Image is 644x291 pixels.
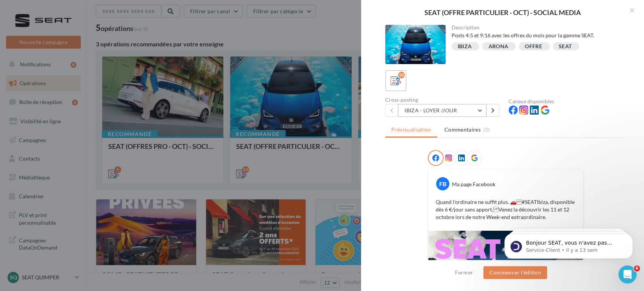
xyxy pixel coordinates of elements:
div: FB [436,177,449,190]
button: IBIZA - LOYER /JOUR [398,104,486,117]
p: Message from Service-Client, sent Il y a 13 sem [33,29,130,36]
span: 6 [634,265,640,271]
div: Cross-posting [385,97,503,103]
div: Description [452,25,620,30]
div: 10 [398,72,405,78]
div: IBIZA [458,44,472,49]
iframe: Intercom notifications message [493,218,644,271]
div: SEAT (OFFRE PARTICULIER - OCT) - SOCIAL MEDIA [373,9,632,16]
div: Posts 4:5 et 9:16 avec les offres du mois pour la gamme SEAT. [452,32,620,39]
span: Commentaires [444,126,481,133]
button: Fermer [452,268,476,277]
div: SEAT [559,44,572,49]
div: ARONA [488,44,508,49]
p: Quand l’ordinaire ne suffit plus. 🚗 #SEATIbiza, disponible dès 6 €/jour sans apport. Venez la déc... [436,198,575,221]
div: Ma page Facebook [452,181,495,188]
div: Canaux disponibles [509,99,626,104]
span: Bonjour SEAT, vous n'avez pas encore souscrit au module Marketing Direct ? Pour cela, c'est simpl... [33,22,128,80]
span: (0) [483,127,490,133]
button: Commencer l'édition [483,266,547,279]
div: OFFRE [525,44,542,49]
iframe: Intercom live chat [618,265,636,283]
